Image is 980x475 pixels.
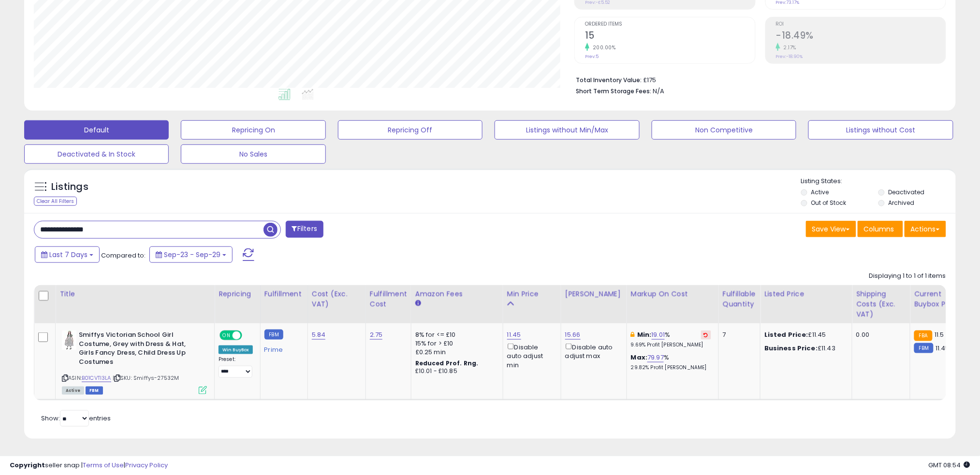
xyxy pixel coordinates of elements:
div: £10.01 - £10.85 [415,367,496,375]
button: Listings without Cost [808,120,953,140]
span: Show: entries [41,414,111,423]
h2: 15 [585,30,755,43]
a: B01CVTI3LA [82,374,111,382]
button: Default [24,120,169,140]
div: Markup on Cost [631,289,715,299]
div: Listed Price [764,289,848,299]
strong: Copyright [10,461,45,470]
small: FBM [264,330,283,340]
div: Disable auto adjust max [565,342,619,360]
button: Repricing Off [338,120,483,140]
label: Out of Stock [811,199,847,207]
p: Listing States: [801,177,956,186]
small: 2.17% [780,44,797,51]
a: 79.97 [647,353,664,362]
span: 11.5 [935,330,945,339]
span: ON [220,331,233,340]
span: N/A [653,86,664,96]
div: Preset: [219,356,253,378]
span: Columns [864,224,894,234]
span: ROI [776,22,946,27]
b: Total Inventory Value: [576,76,642,84]
div: Current Buybox Price [914,289,964,309]
span: Ordered Items [585,22,755,27]
h2: -18.49% [776,30,946,43]
button: Listings without Min/Max [495,120,639,140]
label: Archived [888,199,914,207]
div: 15% for > £10 [415,339,496,348]
div: £0.25 min [415,348,496,357]
button: Last 7 Days [35,246,100,263]
li: £175 [576,73,939,85]
button: Deactivated & In Stock [24,144,169,164]
p: 29.82% Profit [PERSON_NAME] [631,364,711,371]
div: % [631,353,711,371]
a: 5.84 [312,330,326,340]
h5: Listings [51,180,88,194]
span: 2025-10-7 08:54 GMT [929,461,970,470]
a: 19.01 [652,330,665,340]
div: 8% for <= £10 [415,331,496,339]
div: Repricing [219,289,256,299]
div: ASIN: [62,331,207,393]
small: Amazon Fees. [415,299,421,308]
b: Short Term Storage Fees: [576,87,651,95]
div: Shipping Costs (Exc. VAT) [856,289,906,319]
b: Min: [637,330,652,339]
span: FBM [86,387,103,395]
small: FBA [914,331,932,341]
a: 11.45 [507,330,521,340]
div: Amazon Fees [415,289,499,299]
button: Repricing On [181,120,325,140]
small: Prev: 5 [585,54,599,59]
div: Title [59,289,210,299]
a: Privacy Policy [125,461,168,470]
img: 31Gh0HdnJFL._SL40_.jpg [62,331,76,350]
b: Smiffys Victorian School Girl Costume, Grey with Dress & Hat, Girls Fancy Dress, Child Dress Up C... [79,331,196,369]
span: Compared to: [101,251,146,260]
span: Sep-23 - Sep-29 [164,250,220,259]
a: 2.75 [370,330,383,340]
div: Displaying 1 to 1 of 1 items [869,272,946,281]
span: All listings currently available for purchase on Amazon [62,387,84,395]
label: Active [811,188,829,196]
button: Sep-23 - Sep-29 [149,246,233,263]
div: £11.43 [764,344,845,353]
b: Listed Price: [764,330,808,339]
button: Actions [905,221,946,237]
div: Fulfillment [264,289,304,299]
div: Disable auto adjust min [507,342,554,370]
small: FBM [914,343,933,353]
button: No Sales [181,144,325,164]
div: 0.00 [856,331,903,339]
div: Fulfillable Quantity [723,289,756,309]
div: Cost (Exc. VAT) [312,289,362,309]
button: Columns [858,221,903,237]
button: Non Competitive [652,120,796,140]
p: 9.69% Profit [PERSON_NAME] [631,342,711,348]
span: 11.45 [936,344,950,353]
div: 7 [723,331,753,339]
span: | SKU: Smiffys-27532M [113,374,179,382]
th: The percentage added to the cost of goods (COGS) that forms the calculator for Min & Max prices. [627,285,718,323]
a: Terms of Use [83,461,124,470]
small: 200.00% [589,44,616,51]
label: Deactivated [888,188,924,196]
div: Prime [264,342,300,354]
div: Clear All Filters [34,197,77,206]
div: seller snap | | [10,461,168,470]
button: Filters [286,221,323,238]
div: Win BuyBox [219,345,253,354]
div: £11.45 [764,331,845,339]
div: [PERSON_NAME] [565,289,623,299]
div: Fulfillment Cost [370,289,407,309]
div: Min Price [507,289,557,299]
b: Max: [631,353,648,362]
a: 15.66 [565,330,581,340]
button: Save View [806,221,856,237]
span: Last 7 Days [49,250,88,259]
small: Prev: -18.90% [776,54,803,59]
div: % [631,331,711,348]
b: Reduced Prof. Rng. [415,359,479,367]
span: OFF [241,331,256,340]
